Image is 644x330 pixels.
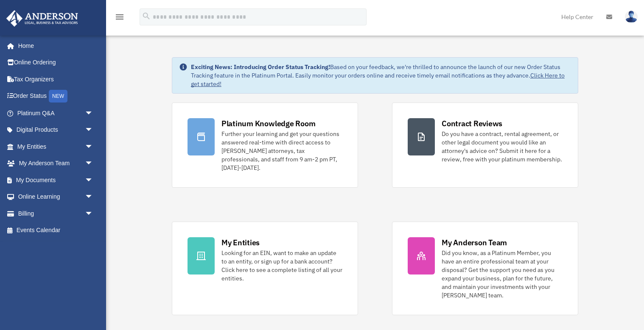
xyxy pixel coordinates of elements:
[442,237,507,248] div: My Anderson Team
[6,172,106,189] a: My Documentsarrow_drop_down
[6,71,106,88] a: Tax Organizers
[191,63,330,71] strong: Exciting News: Introducing Order Status Tracking!
[6,88,106,105] a: Order StatusNEW
[221,249,342,283] div: Looking for an EIN, want to make an update to an entity, or sign up for a bank account? Click her...
[221,118,316,129] div: Platinum Knowledge Room
[442,249,563,299] div: Did you know, as a Platinum Member, you have an entire professional team at your disposal? Get th...
[6,189,106,205] a: Online Learningarrow_drop_down
[6,105,106,122] a: Platinum Q&Aarrow_drop_down
[442,130,563,164] div: Do you have a contract, rental agreement, or other legal document you would like an attorney's ad...
[172,103,358,188] a: Platinum Knowledge Room Further your learning and get your questions answered real-time with dire...
[4,10,81,27] img: Anderson Advisors Platinum Portal
[6,37,102,54] a: Home
[6,222,106,239] a: Events Calendar
[85,138,102,155] span: arrow_drop_down
[191,72,565,88] a: Click Here to get started!
[49,90,67,103] div: NEW
[6,205,106,222] a: Billingarrow_drop_down
[172,222,358,315] a: My Entities Looking for an EIN, want to make an update to an entity, or sign up for a bank accoun...
[191,63,571,88] div: Based on your feedback, we're thrilled to announce the launch of our new Order Status Tracking fe...
[85,172,102,189] span: arrow_drop_down
[115,15,125,22] a: menu
[6,54,106,71] a: Online Ordering
[85,205,102,222] span: arrow_drop_down
[85,155,102,172] span: arrow_drop_down
[6,155,106,172] a: My Anderson Teamarrow_drop_down
[221,237,260,248] div: My Entities
[142,11,151,21] i: search
[442,118,502,129] div: Contract Reviews
[115,12,125,22] i: menu
[85,189,102,206] span: arrow_drop_down
[221,130,342,172] div: Further your learning and get your questions answered real-time with direct access to [PERSON_NAM...
[6,138,106,155] a: My Entitiesarrow_drop_down
[392,103,578,188] a: Contract Reviews Do you have a contract, rental agreement, or other legal document you would like...
[85,122,102,139] span: arrow_drop_down
[6,122,106,139] a: Digital Productsarrow_drop_down
[625,11,638,23] img: User Pic
[392,222,578,315] a: My Anderson Team Did you know, as a Platinum Member, you have an entire professional team at your...
[85,105,102,122] span: arrow_drop_down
